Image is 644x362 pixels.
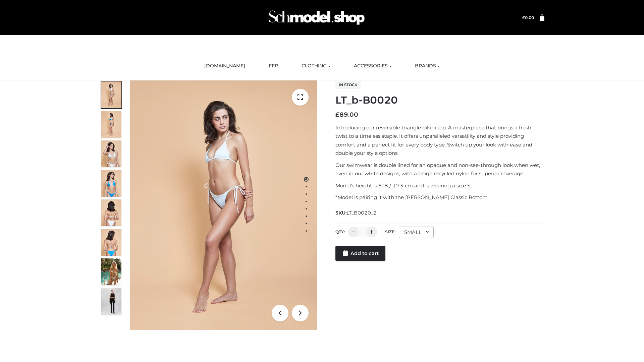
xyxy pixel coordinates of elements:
[101,81,121,108] img: ArielClassicBikiniTop_CloudNine_AzureSky_OW114ECO_1-scaled.jpg
[266,4,367,31] img: Schmodel Admin 964
[335,94,544,106] h1: LT_b-B0020
[297,59,335,73] a: CLOTHING
[346,210,377,216] span: LT_B0020_2
[335,123,544,158] p: Introducing our reversible triangle bikini top. A masterpiece that brings a fresh twist to a time...
[101,140,121,167] img: ArielClassicBikiniTop_CloudNine_AzureSky_OW114ECO_3-scaled.jpg
[349,59,396,73] a: ACCESSORIES
[335,209,377,217] span: SKU:
[101,229,121,256] img: ArielClassicBikiniTop_CloudNine_AzureSky_OW114ECO_8-scaled.jpg
[101,258,121,285] img: Arieltop_CloudNine_AzureSky2.jpg
[130,80,317,330] img: LT_b-B0020
[335,229,345,234] label: QTY:
[335,111,339,118] span: £
[335,111,358,118] bdi: 89.00
[335,246,385,261] a: Add to cart
[385,229,395,234] label: Size:
[264,59,283,73] a: FFP
[101,170,121,197] img: ArielClassicBikiniTop_CloudNine_AzureSky_OW114ECO_4-scaled.jpg
[522,15,534,20] a: £0.00
[399,227,434,238] div: SMALL
[410,59,445,73] a: BRANDS
[101,199,121,226] img: ArielClassicBikiniTop_CloudNine_AzureSky_OW114ECO_7-scaled.jpg
[335,161,544,178] p: Our swimwear is double lined for an opaque and non-see-through look when wet, even in our white d...
[335,193,544,202] p: *Model is pairing it with the [PERSON_NAME] Classic Bottom
[335,181,544,190] p: Model’s height is 5 ‘8 / 173 cm and is wearing a size S.
[101,111,121,138] img: ArielClassicBikiniTop_CloudNine_AzureSky_OW114ECO_2-scaled.jpg
[522,15,525,20] span: £
[522,15,534,20] bdi: 0.00
[335,81,361,89] span: In stock
[199,59,250,73] a: [DOMAIN_NAME]
[101,288,121,315] img: 49df5f96394c49d8b5cbdcda3511328a.HD-1080p-2.5Mbps-49301101_thumbnail.jpg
